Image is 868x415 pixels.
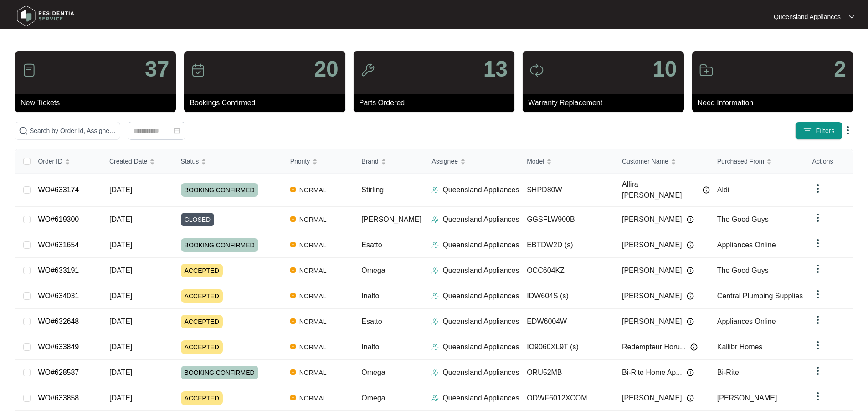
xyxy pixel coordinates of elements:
img: Vercel Logo [290,395,296,400]
img: Info icon [703,186,710,194]
span: Allira [PERSON_NAME] [622,179,698,201]
a: WO#631654 [38,241,79,249]
span: Omega [361,394,385,402]
span: NORMAL [296,367,330,378]
p: 20 [314,58,338,80]
img: Vercel Logo [290,344,296,349]
span: Priority [290,156,310,166]
a: WO#628587 [38,369,79,376]
img: Info icon [687,241,694,249]
img: Vercel Logo [290,293,296,298]
span: NORMAL [296,240,330,251]
img: Info icon [687,292,694,300]
span: [PERSON_NAME] [361,215,421,223]
img: filter icon [803,126,812,135]
td: IDW604S (s) [519,283,615,309]
img: Assigner Icon [431,241,439,249]
td: EBTDW2D (s) [519,232,615,258]
span: [PERSON_NAME] [622,316,682,327]
span: Created Date [109,156,147,166]
span: ACCEPTED [181,264,223,277]
td: ORU52MB [519,360,615,385]
img: Info icon [687,395,694,402]
span: [DATE] [109,369,132,376]
p: 2 [834,58,846,80]
a: WO#619300 [38,215,79,223]
p: Queensland Appliances [442,265,519,276]
img: Info icon [690,343,698,351]
span: [DATE] [109,186,132,194]
img: dropdown arrow [849,15,854,19]
span: [DATE] [109,292,132,300]
p: Queensland Appliances [442,184,519,195]
span: Stirling [361,186,384,194]
img: dropdown arrow [812,314,823,325]
th: Status [174,149,283,174]
img: dropdown arrow [812,238,823,249]
span: [DATE] [109,343,132,351]
td: ODWF6012XCOM [519,385,615,411]
img: Vercel Logo [290,242,296,247]
img: Vercel Logo [290,187,296,192]
img: dropdown arrow [812,263,823,274]
img: dropdown arrow [842,125,853,136]
span: NORMAL [296,184,330,195]
span: The Good Guys [717,266,769,274]
span: Appliances Online [717,241,776,249]
span: NORMAL [296,316,330,327]
img: residentia service logo [14,2,77,30]
span: Inalto [361,343,379,351]
span: NORMAL [296,214,330,225]
img: dropdown arrow [812,212,823,223]
p: Bookings Confirmed [190,97,345,108]
span: [DATE] [109,318,132,325]
img: Assigner Icon [431,343,439,351]
span: Assignee [431,156,458,166]
img: dropdown arrow [812,391,823,402]
span: Omega [361,369,385,376]
p: Queensland Appliances [442,342,519,353]
th: Order ID [31,149,102,174]
span: Filters [816,126,835,136]
span: [PERSON_NAME] [622,393,682,404]
span: ACCEPTED [181,340,223,354]
span: Central Plumbing Supplies [717,292,803,300]
span: Status [181,156,199,166]
img: Info icon [687,216,694,223]
img: Info icon [687,369,694,376]
img: Vercel Logo [290,369,296,375]
span: Redempteur Horu... [622,342,686,353]
img: Vercel Logo [290,318,296,324]
span: Model [527,156,544,166]
span: BOOKING CONFIRMED [181,366,258,379]
img: Vercel Logo [290,216,296,222]
img: Info icon [687,267,694,274]
img: dropdown arrow [812,340,823,351]
img: Assigner Icon [431,292,439,300]
span: BOOKING CONFIRMED [181,238,258,252]
span: NORMAL [296,265,330,276]
a: WO#633191 [38,266,79,274]
th: Purchased From [710,149,805,174]
button: filter iconFilters [795,122,842,140]
p: 13 [483,58,508,80]
p: Queensland Appliances [442,367,519,378]
img: icon [360,63,375,77]
span: BOOKING CONFIRMED [181,183,258,197]
span: Esatto [361,318,382,325]
td: EDW6004W [519,309,615,334]
td: GGSFLW900B [519,207,615,232]
p: Queensland Appliances [442,291,519,302]
th: Model [519,149,615,174]
a: WO#634031 [38,292,79,300]
a: WO#633849 [38,343,79,351]
img: Info icon [687,318,694,325]
span: Bi-Rite Home Ap... [622,367,682,378]
p: Parts Ordered [359,97,514,108]
td: SHPD80W [519,174,615,207]
span: NORMAL [296,291,330,302]
a: WO#633858 [38,394,79,402]
img: Assigner Icon [431,318,439,325]
a: WO#632648 [38,318,79,325]
span: ACCEPTED [181,391,223,405]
